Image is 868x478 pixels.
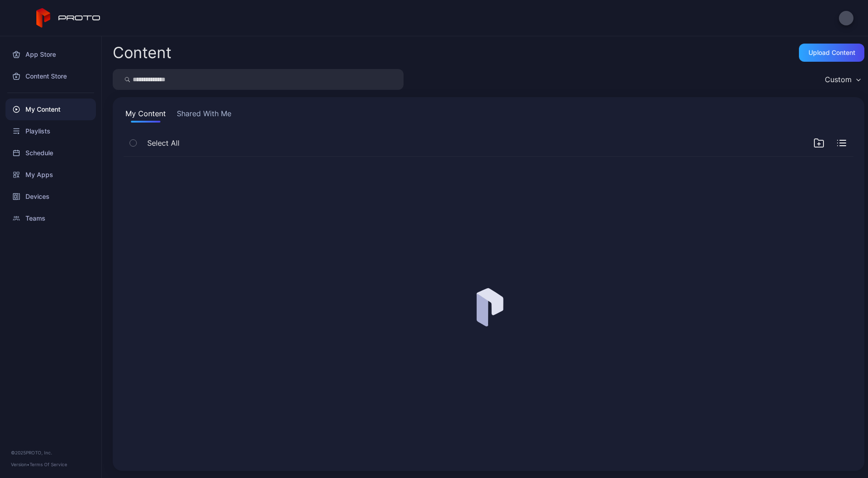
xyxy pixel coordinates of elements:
[5,164,96,186] a: My Apps
[147,138,180,148] span: Select All
[820,69,864,90] button: Custom
[175,108,233,123] button: Shared With Me
[124,108,168,123] button: My Content
[11,462,30,467] span: Version •
[5,120,96,142] a: Playlists
[825,75,852,84] div: Custom
[5,99,96,120] a: My Content
[5,44,96,65] a: App Store
[5,207,96,229] a: Teams
[113,45,171,60] div: Content
[5,186,96,207] a: Devices
[808,49,855,56] div: Upload Content
[30,462,67,467] a: Terms Of Service
[5,142,96,164] a: Schedule
[799,44,864,62] button: Upload Content
[11,449,90,456] div: © 2025 PROTO, Inc.
[5,65,96,87] a: Content Store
